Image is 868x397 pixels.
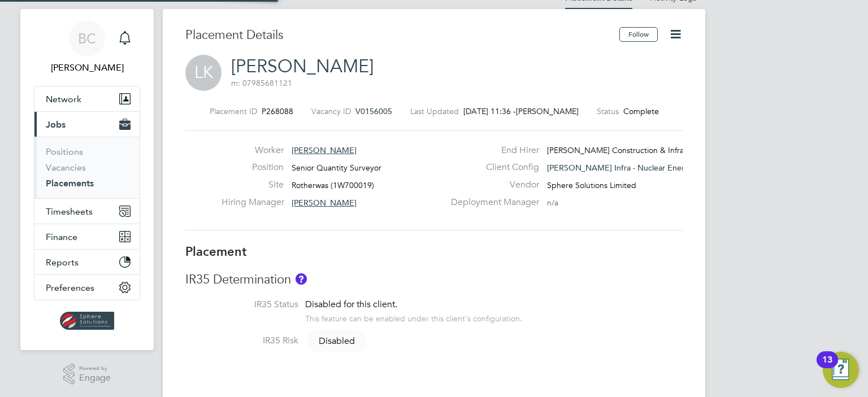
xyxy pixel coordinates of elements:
[410,106,459,116] label: Last Updated
[46,146,83,157] a: Positions
[185,244,247,259] b: Placement
[222,179,284,191] label: Site
[463,106,516,116] span: [DATE] 11:36 -
[305,299,397,310] span: Disabled for this client.
[34,199,140,224] button: Timesheets
[46,94,81,104] span: Network
[222,197,284,208] label: Hiring Manager
[185,55,222,91] span: LK
[60,312,115,330] img: spheresolutions-logo-retina.png
[46,257,79,268] span: Reports
[292,145,357,155] span: [PERSON_NAME]
[444,162,539,173] label: Client Config
[79,364,111,373] span: Powered by
[46,119,66,130] span: Jobs
[444,179,539,191] label: Vendor
[516,106,579,116] span: [PERSON_NAME]
[619,27,658,42] button: Follow
[185,299,298,311] label: IR35 Status
[292,163,381,173] span: Senior Quantity Surveyor
[34,112,140,137] button: Jobs
[34,275,140,300] button: Preferences
[296,273,307,285] button: About IR35
[46,162,86,173] a: Vacancies
[222,162,284,173] label: Position
[311,106,351,116] label: Vacancy ID
[185,27,611,43] h3: Placement Details
[262,106,293,116] span: P268088
[222,145,284,156] label: Worker
[597,106,619,116] label: Status
[547,198,558,208] span: n/a
[34,86,140,111] button: Network
[444,197,539,208] label: Deployment Manager
[185,335,298,347] label: IR35 Risk
[210,106,257,116] label: Placement ID
[46,178,94,189] a: Placements
[292,180,374,190] span: Rotherwas (1W700019)
[823,352,859,388] button: Open Resource Center, 13 new notifications
[79,373,111,383] span: Engage
[46,232,77,242] span: Finance
[822,360,832,374] div: 13
[547,163,697,173] span: [PERSON_NAME] Infra - Nuclear Energ…
[305,311,522,324] div: This feature can be enabled under this client's configuration.
[547,180,636,190] span: Sphere Solutions Limited
[78,31,96,46] span: BC
[46,282,94,293] span: Preferences
[307,330,366,352] span: Disabled
[231,78,292,88] span: m: 07985681121
[623,106,659,116] span: Complete
[547,145,698,155] span: [PERSON_NAME] Construction & Infrast…
[34,312,140,330] a: Go to home page
[231,55,374,77] a: [PERSON_NAME]
[46,206,93,217] span: Timesheets
[444,145,539,156] label: End Hirer
[355,106,392,116] span: V0156005
[63,364,111,385] a: Powered byEngage
[34,137,140,198] div: Jobs
[34,20,140,75] a: BC[PERSON_NAME]
[20,9,154,350] nav: Main navigation
[34,250,140,274] button: Reports
[185,272,683,288] h3: IR35 Determination
[34,61,140,75] span: Briony Carr
[292,198,357,208] span: [PERSON_NAME]
[34,224,140,249] button: Finance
